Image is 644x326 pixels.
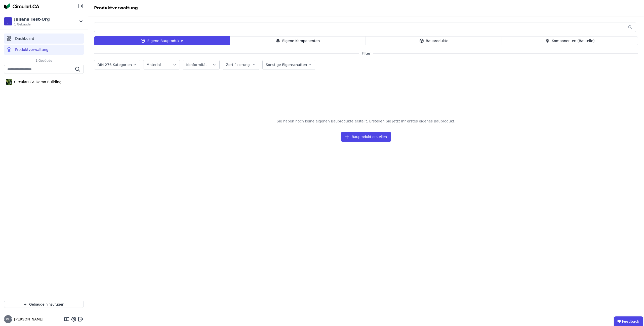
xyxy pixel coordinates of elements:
[183,60,219,70] button: Konformität
[143,60,180,70] button: Material
[88,5,144,11] div: Produktverwaltung
[226,63,251,67] label: Zertifizierung
[230,36,366,45] div: Eigene Komponenten
[4,17,12,25] div: J
[94,60,140,70] button: DIN 276 Kategorien
[14,22,50,26] span: 1 Gebäude
[273,115,459,128] span: Sie haben noch keine eigenen Bauprodukte erstellt. Erstellen Sie jetzt Ihr erstes eigenes Bauprod...
[12,317,43,322] span: [PERSON_NAME]
[263,60,315,70] button: Sonstige Eigenschaften
[266,63,308,67] label: Sonstige Eigenschaften
[146,63,162,67] label: Material
[97,63,133,67] label: DIN 276 Kategorien
[15,47,48,52] span: Produktverwaltung
[94,36,230,45] div: Eigene Bauprodukte
[341,132,391,142] button: Bauprodukt erstellen
[502,36,638,45] div: Komponenten (Bauteile)
[186,63,208,67] label: Konformität
[12,79,61,84] div: CircularLCA Demo Building
[4,3,39,9] img: Concular
[6,78,12,86] img: CircularLCA Demo Building
[4,301,84,308] button: Gebäude hinzufügen
[31,59,57,63] span: 1 Gebäude
[14,16,50,22] div: Julians Test-Org
[359,51,374,56] span: Filter
[223,60,259,70] button: Zertifizierung
[366,36,502,45] div: Bauprodukte
[15,36,34,41] span: Dashboard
